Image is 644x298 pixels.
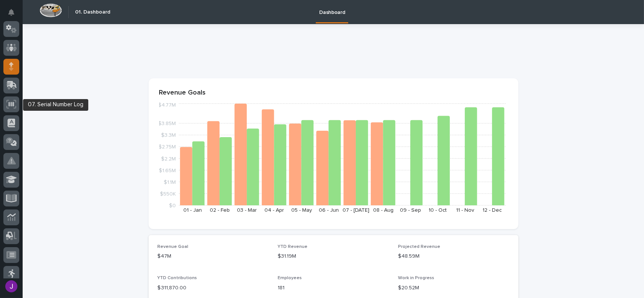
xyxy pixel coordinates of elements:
[237,208,257,213] text: 03 - Mar
[278,252,389,260] p: $31.19M
[159,89,508,97] p: Revenue Goals
[398,252,509,260] p: $48.59M
[210,208,230,213] text: 02 - Feb
[183,208,201,213] text: 01 - Jan
[278,245,307,249] span: YTD Revenue
[9,9,19,21] div: Notifications
[3,278,19,294] button: users-avatar
[398,245,440,249] span: Projected Revenue
[278,276,302,280] span: Employees
[343,208,369,213] text: 07 - [DATE]
[398,284,509,292] p: $20.52M
[158,102,176,108] tspan: $4.77M
[158,276,197,280] span: YTD Contributions
[161,133,176,138] tspan: $3.3M
[158,284,269,292] p: $ 311,870.00
[429,208,447,213] text: 10 - Oct
[164,179,176,185] tspan: $1.1M
[264,208,284,213] text: 04 - Apr
[169,203,176,208] tspan: $0
[158,245,189,249] span: Revenue Goal
[3,5,19,20] button: Notifications
[160,191,176,196] tspan: $550K
[398,276,434,280] span: Work in Progress
[318,208,338,213] text: 06 - Jun
[161,156,176,161] tspan: $2.2M
[278,284,389,292] p: 181
[40,3,62,17] img: Workspace Logo
[373,208,393,213] text: 08 - Aug
[483,208,502,213] text: 12 - Dec
[400,208,421,213] text: 09 - Sep
[75,9,110,15] h2: 01. Dashboard
[158,144,176,150] tspan: $2.75M
[291,208,312,213] text: 05 - May
[159,168,176,173] tspan: $1.65M
[456,208,474,213] text: 11 - Nov
[158,121,176,126] tspan: $3.85M
[158,252,269,260] p: $47M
